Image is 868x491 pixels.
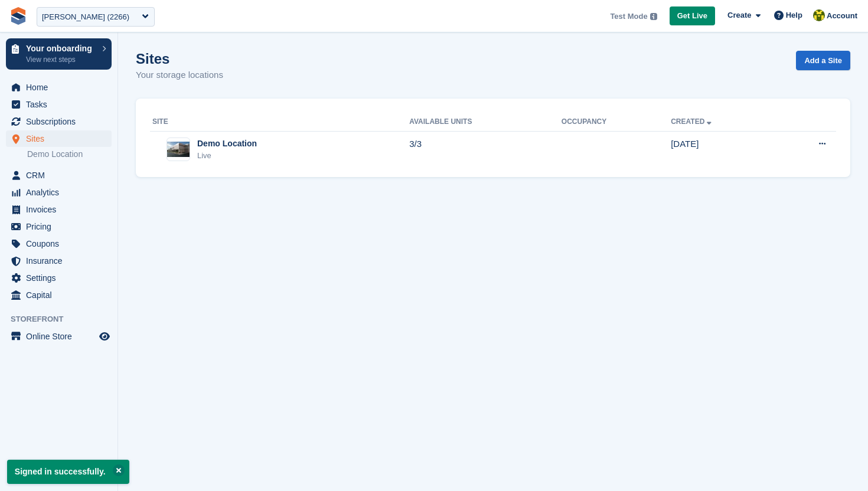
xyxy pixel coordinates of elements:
[409,131,562,168] td: 3/3
[6,38,112,70] a: Your onboarding View next steps
[671,117,714,126] a: Created
[6,79,112,96] a: menu
[6,218,112,235] a: menu
[827,10,857,22] span: Account
[6,184,112,201] a: menu
[26,96,97,113] span: Tasks
[650,13,657,20] img: icon-info-grey-7440780725fd019a000dd9b08b2336e03edf1995a4989e88bcd33f0948082b44.svg
[6,167,112,184] a: menu
[136,51,223,67] h1: Sites
[27,149,112,160] a: Demo Location
[26,79,97,96] span: Home
[6,113,112,130] a: menu
[26,253,97,269] span: Insurance
[136,68,223,82] p: Your storage locations
[562,113,671,132] th: Occupancy
[6,130,112,147] a: menu
[670,6,715,26] a: Get Live
[197,150,257,162] div: Live
[796,51,850,70] a: Add a Site
[409,113,562,132] th: Available Units
[7,460,129,484] p: Signed in successfully.
[6,287,112,303] a: menu
[26,201,97,218] span: Invoices
[610,11,647,22] span: Test Mode
[26,235,97,252] span: Coupons
[97,329,112,343] a: Preview store
[26,287,97,303] span: Capital
[786,9,802,21] span: Help
[197,138,257,150] div: Demo Location
[26,328,97,345] span: Online Store
[6,235,112,252] a: menu
[6,96,112,113] a: menu
[9,7,27,25] img: stora-icon-8386f47178a22dfd0bd8f6a31ec36ba5ce8667c1dd55bd0f319d3a0aa187defe.svg
[813,9,825,21] img: Rob Sweeney
[26,184,97,201] span: Analytics
[671,131,775,168] td: [DATE]
[6,328,112,345] a: menu
[167,142,190,157] img: Image of Demo Location site
[26,218,97,235] span: Pricing
[26,44,96,53] p: Your onboarding
[26,167,97,184] span: CRM
[26,270,97,286] span: Settings
[26,54,96,65] p: View next steps
[26,113,97,130] span: Subscriptions
[42,11,129,23] div: [PERSON_NAME] (2266)
[677,10,707,22] span: Get Live
[11,313,118,325] span: Storefront
[26,130,97,147] span: Sites
[6,201,112,218] a: menu
[727,9,751,21] span: Create
[6,270,112,286] a: menu
[6,253,112,269] a: menu
[150,113,409,132] th: Site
